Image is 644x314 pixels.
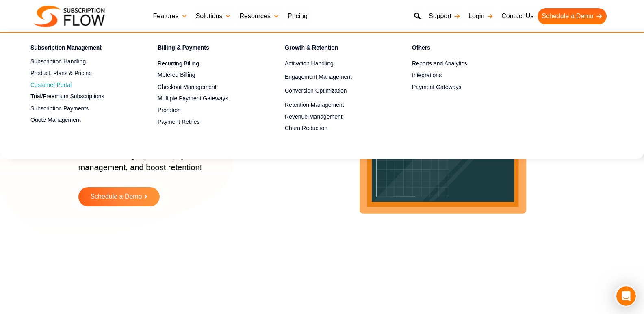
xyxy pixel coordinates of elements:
span: Product, Plans & Pricing [30,69,92,78]
span: Customer Portal [30,81,72,89]
a: Quote Management [30,115,129,125]
a: Contact Us [497,8,538,24]
span: Churn Reduction [285,124,327,132]
a: Revenue Management [285,112,384,121]
iframe: Intercom live chat [616,286,636,306]
h4: Subscription Management [30,43,129,55]
span: Schedule a Demo [90,193,142,200]
img: Subscriptionflow [34,6,105,27]
a: Solutions [192,8,236,24]
span: Subscription Payments [30,104,89,113]
a: Subscription Handling [30,57,129,67]
span: Checkout Management [158,83,217,91]
a: Login [464,8,497,24]
a: Subscription Payments [30,104,129,113]
a: Schedule a Demo [78,187,160,206]
span: Recurring Billing [158,59,199,68]
h4: Others [412,43,511,55]
a: Support [425,8,464,24]
span: Integrations [412,71,442,80]
a: Metered Billing [158,70,256,80]
span: Retention Management [285,101,344,109]
a: Resources [235,8,283,24]
a: Product, Plans & Pricing [30,68,129,78]
a: Features [149,8,192,24]
a: Payment Gateways [412,82,511,92]
a: Reports and Analytics [412,59,511,69]
a: Trial/Freemium Subscriptions [30,92,129,102]
span: Reports and Analytics [412,59,467,68]
a: Churn Reduction [285,123,384,133]
h4: Billing & Payments [158,43,256,55]
span: Revenue Management [285,113,343,121]
a: Payment Retries [158,117,256,127]
h4: Growth & Retention [285,43,384,55]
span: Payment Retries [158,118,199,126]
a: Pricing [284,8,312,24]
a: Multiple Payment Gateways [158,94,256,104]
a: Recurring Billing [158,59,256,69]
a: Conversion Optimization [285,86,384,96]
iframe: Intercom live chat discovery launcher [614,284,637,307]
a: Retention Management [285,100,384,110]
a: Integrations [412,70,511,80]
a: Schedule a Demo [538,8,606,24]
a: Checkout Management [158,82,256,92]
a: Engagement Management [285,72,384,82]
a: Proration [158,106,256,115]
span: Payment Gateways [412,83,461,91]
a: Activation Handling [285,59,384,69]
a: Customer Portal [30,80,129,90]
